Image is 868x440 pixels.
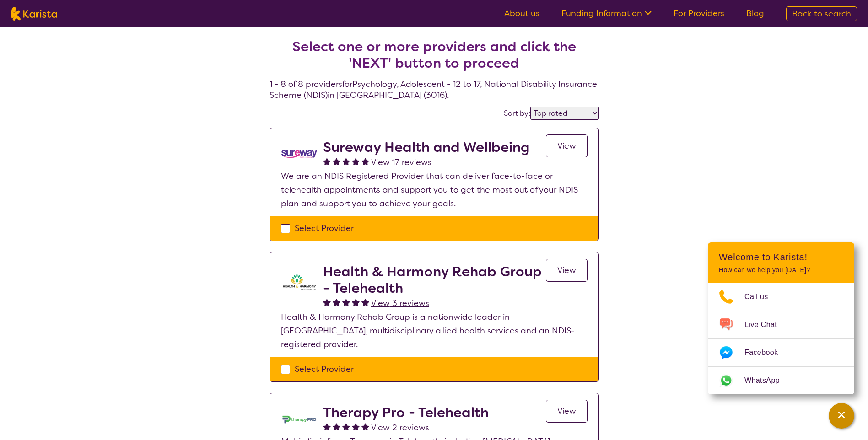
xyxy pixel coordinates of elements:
img: fullstar [352,298,360,306]
h4: 1 - 8 of 8 providers for Psychology , Adolescent - 12 to 17 , National Disability Insurance Schem... [270,16,599,101]
img: fullstar [342,423,350,430]
span: Facebook [744,346,789,360]
span: View [557,265,576,276]
p: Health & Harmony Rehab Group is a nationwide leader in [GEOGRAPHIC_DATA], multidisciplinary allie... [281,310,588,351]
span: WhatsApp [744,374,791,387]
a: Funding Information [561,8,652,19]
span: View 17 reviews [371,157,431,168]
span: View 3 reviews [371,298,429,309]
a: Back to search [786,6,857,21]
h2: Select one or more providers and click the 'NEXT' button to proceed [280,38,588,71]
a: Blog [746,8,764,19]
a: View 2 reviews [371,421,429,435]
span: View 2 reviews [371,422,429,433]
h2: Welcome to Karista! [719,252,843,263]
span: Call us [744,290,779,304]
a: For Providers [674,8,724,19]
a: Web link opens in a new tab. [708,367,854,394]
img: fullstar [323,298,331,306]
img: fullstar [342,157,350,165]
img: nedi5p6dj3rboepxmyww.png [281,139,318,169]
ul: Choose channel [708,283,854,394]
img: fullstar [333,298,340,306]
div: Channel Menu [708,242,854,394]
h2: Therapy Pro - Telehealth [323,404,489,421]
span: View [557,140,576,151]
span: Back to search [792,8,851,19]
p: We are an NDIS Registered Provider that can deliver face-to-face or telehealth appointments and s... [281,169,588,210]
label: Sort by: [504,108,530,118]
img: fullstar [352,423,360,430]
h2: Sureway Health and Wellbeing [323,139,529,156]
img: ztak9tblhgtrn1fit8ap.png [281,263,318,300]
img: fullstar [342,298,350,306]
span: View [557,406,576,417]
h2: Health & Harmony Rehab Group - Telehealth [323,263,546,296]
img: fullstar [361,298,369,306]
a: View 3 reviews [371,296,429,310]
a: View [546,259,588,282]
p: How can we help you [DATE]? [719,266,843,274]
img: lehxprcbtunjcwin5sb4.jpg [281,404,318,435]
a: View [546,400,588,423]
img: fullstar [361,423,369,430]
img: fullstar [323,157,331,165]
a: About us [504,8,539,19]
img: fullstar [352,157,360,165]
a: View 17 reviews [371,156,431,169]
span: Live Chat [744,318,788,332]
img: fullstar [333,423,340,430]
img: fullstar [323,423,331,430]
button: Channel Menu [829,403,854,429]
img: Karista logo [11,7,57,21]
img: fullstar [333,157,340,165]
a: View [546,134,588,157]
img: fullstar [361,157,369,165]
